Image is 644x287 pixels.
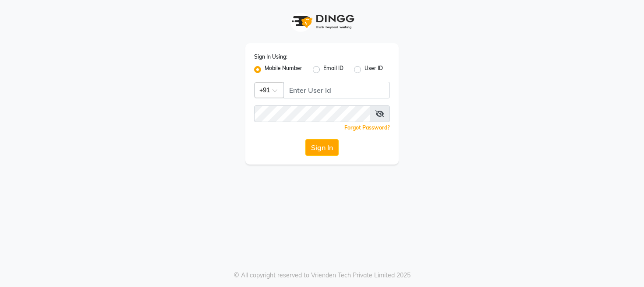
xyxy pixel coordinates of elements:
[254,105,370,122] input: Username
[283,82,390,98] input: Username
[305,139,339,156] button: Sign In
[323,64,343,75] label: Email ID
[265,64,302,75] label: Mobile Number
[254,53,287,61] label: Sign In Using:
[344,124,390,131] a: Forgot Password?
[364,64,383,75] label: User ID
[287,9,357,35] img: logo1.svg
